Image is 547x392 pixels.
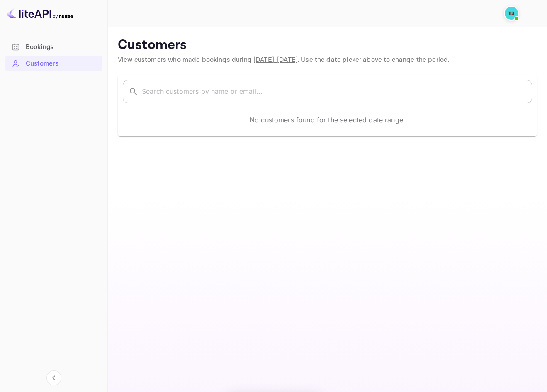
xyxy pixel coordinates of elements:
[26,59,98,68] div: Customers
[5,39,102,54] a: Bookings
[118,37,537,54] p: Customers
[118,56,450,64] span: View customers who made bookings during . Use the date picker above to change the period.
[505,7,518,20] img: Traveloka 3PS03
[253,56,298,64] span: [DATE] - [DATE]
[5,56,102,71] a: Customers
[5,39,102,55] div: Bookings
[250,115,405,125] p: No customers found for the selected date range.
[46,370,61,385] button: Collapse navigation
[26,42,98,52] div: Bookings
[142,80,532,103] input: Search customers by name or email...
[5,56,102,72] div: Customers
[7,7,73,20] img: LiteAPI logo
